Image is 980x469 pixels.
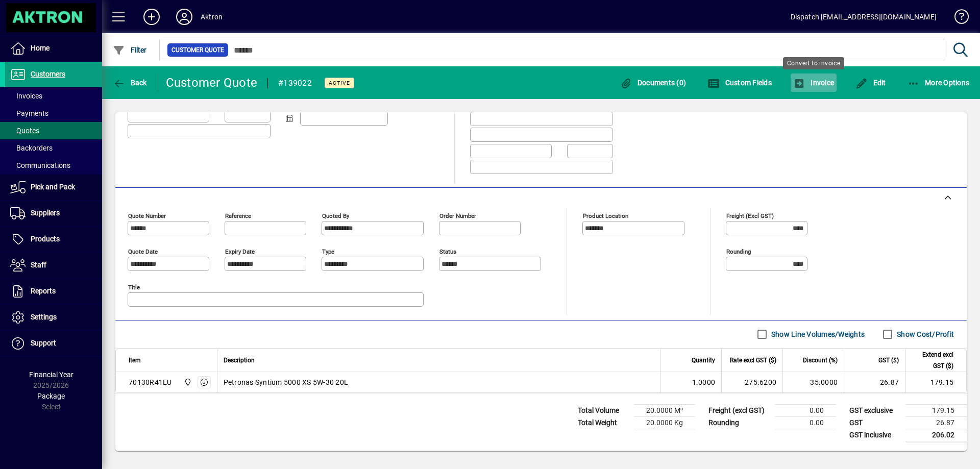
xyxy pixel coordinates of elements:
span: Customer Quote [171,45,224,55]
a: Quotes [5,122,102,139]
span: Filter [113,46,147,54]
app-page-header-button: Back [102,73,158,92]
button: Filter [110,41,150,59]
mat-label: Product location [583,212,628,219]
a: Home [5,36,102,61]
td: 179.15 [905,404,967,416]
a: Pick and Pack [5,175,102,200]
span: Support [31,339,56,347]
a: Products [5,227,102,252]
td: 206.02 [905,429,967,441]
span: Communications [10,161,70,169]
td: GST exclusive [844,404,905,416]
span: GST ($) [878,355,899,366]
a: Communications [5,157,102,174]
span: Extend excl GST ($) [912,349,953,372]
mat-label: Freight (excl GST) [726,212,774,219]
a: Suppliers [5,201,102,226]
button: Edit [853,73,889,92]
a: Invoices [5,87,102,105]
mat-label: Reference [225,212,251,219]
span: Back [113,79,147,87]
span: Discount (%) [803,355,838,366]
span: Settings [31,313,57,321]
button: Profile [168,8,201,26]
span: More Options [908,79,970,87]
span: Documents (0) [620,79,686,87]
span: 1.0000 [692,377,716,387]
td: Freight (excl GST) [703,404,775,416]
button: Documents (0) [617,73,689,92]
td: 179.15 [905,372,966,392]
a: Backorders [5,139,102,157]
span: Staff [31,261,46,269]
td: 26.87 [844,372,905,392]
mat-label: Quote date [128,248,158,255]
span: Home [31,44,50,52]
span: Pick and Pack [31,183,75,191]
div: Dispatch [EMAIL_ADDRESS][DOMAIN_NAME] [791,9,937,25]
span: Products [31,235,60,243]
mat-label: Type [322,248,334,255]
td: 26.87 [905,416,967,429]
button: More Options [905,73,972,92]
mat-label: Rounding [726,248,751,255]
span: Customers [31,70,65,78]
div: 275.6200 [728,377,776,387]
mat-label: Status [439,248,456,255]
td: 0.00 [775,404,836,416]
a: Payments [5,105,102,122]
a: Knowledge Base [947,2,967,35]
button: Invoice [791,73,837,92]
div: #139022 [278,75,312,91]
span: Description [224,355,255,366]
a: Support [5,331,102,356]
mat-label: Quoted by [322,212,349,219]
td: Rounding [703,416,775,429]
span: Quantity [692,355,715,366]
mat-label: Title [128,283,140,290]
button: Back [110,73,150,92]
mat-label: Quote number [128,212,166,219]
a: Staff [5,253,102,278]
span: Active [329,80,350,86]
mat-label: Expiry date [225,248,255,255]
a: Reports [5,279,102,304]
label: Show Line Volumes/Weights [769,329,865,339]
div: Customer Quote [166,75,258,91]
a: Settings [5,305,102,330]
span: Central [181,377,193,388]
span: Invoice [793,79,834,87]
span: Payments [10,109,48,117]
td: GST [844,416,905,429]
span: Reports [31,287,56,295]
td: 20.0000 Kg [634,416,695,429]
span: Backorders [10,144,53,152]
td: Total Weight [573,416,634,429]
span: Package [37,392,65,400]
td: 35.0000 [782,372,844,392]
span: Financial Year [29,371,73,379]
span: Quotes [10,127,39,135]
span: Invoices [10,92,42,100]
td: 0.00 [775,416,836,429]
span: Petronas Syntium 5000 XS 5W-30 20L [224,377,349,387]
div: 70130R41EU [129,377,172,387]
span: Edit [855,79,886,87]
button: Custom Fields [705,73,774,92]
span: Rate excl GST ($) [730,355,776,366]
div: Aktron [201,9,223,25]
span: Custom Fields [707,79,772,87]
td: GST inclusive [844,429,905,441]
mat-label: Order number [439,212,476,219]
span: Suppliers [31,209,60,217]
td: Total Volume [573,404,634,416]
div: Convert to invoice [783,57,844,69]
td: 20.0000 M³ [634,404,695,416]
button: Add [135,8,168,26]
label: Show Cost/Profit [895,329,954,339]
span: Item [129,355,141,366]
